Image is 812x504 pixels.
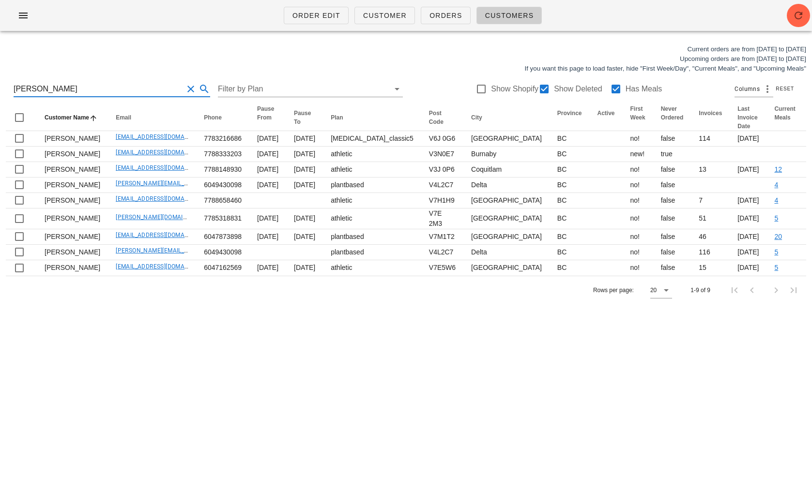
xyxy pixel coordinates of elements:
[463,162,550,178] td: Coquitlam
[37,229,108,245] td: [PERSON_NAME]
[116,114,131,121] span: Email
[774,248,778,256] a: 5
[691,193,730,208] td: 7
[249,104,286,131] th: Pause From: Not sorted. Activate to sort ascending.
[37,178,108,193] td: [PERSON_NAME]
[286,178,323,193] td: [DATE]
[550,260,590,276] td: BC
[463,208,550,229] td: [GEOGRAPHIC_DATA]
[116,133,306,140] a: [EMAIL_ADDRESS][DOMAIN_NAME][PERSON_NAME][DOMAIN_NAME]
[196,104,249,131] th: Phone: Not sorted. Activate to sort ascending.
[284,7,349,24] a: Order Edit
[249,147,286,162] td: [DATE]
[653,260,691,276] td: false
[550,147,590,162] td: BC
[196,260,249,276] td: 6047162569
[730,193,766,208] td: [DATE]
[421,260,463,276] td: V7E5W6
[774,196,778,204] a: 4
[196,208,249,229] td: 7785318831
[421,245,463,260] td: V4L2C7
[204,114,222,121] span: Phone
[766,104,803,131] th: Current Meals: Not sorted. Activate to sort ascending.
[116,195,212,202] a: [EMAIL_ADDRESS][DOMAIN_NAME]
[550,178,590,193] td: BC
[650,286,657,295] div: 20
[653,147,691,162] td: true
[37,147,108,162] td: [PERSON_NAME]
[653,104,691,131] th: Never Ordered: Not sorted. Activate to sort ascending.
[196,178,249,193] td: 6049430098
[550,131,590,147] td: BC
[116,214,306,221] a: [PERSON_NAME][DOMAIN_NAME][EMAIL_ADDRESS][DOMAIN_NAME]
[249,208,286,229] td: [DATE]
[730,208,766,229] td: [DATE]
[463,147,550,162] td: Burnaby
[421,104,463,131] th: Post Code: Not sorted. Activate to sort ascending.
[773,84,798,94] button: Reset
[354,7,415,24] a: Customer
[116,247,259,254] a: [PERSON_NAME][EMAIL_ADDRESS][DOMAIN_NAME]
[463,131,550,147] td: [GEOGRAPHIC_DATA]
[37,131,108,147] td: [PERSON_NAME]
[196,162,249,178] td: 7788148930
[550,245,590,260] td: BC
[37,245,108,260] td: [PERSON_NAME]
[196,245,249,260] td: 6049430098
[554,84,602,94] label: Show Deleted
[463,245,550,260] td: Delta
[463,229,550,245] td: [GEOGRAPHIC_DATA]
[653,193,691,208] td: false
[699,110,722,117] span: Invoices
[37,162,108,178] td: [PERSON_NAME]
[116,232,212,238] a: [EMAIL_ADDRESS][DOMAIN_NAME]
[37,104,108,131] th: Customer Name: Sorted ascending. Activate to sort descending.
[286,104,323,131] th: Pause To: Not sorted. Activate to sort ascending.
[735,81,773,97] div: Columns
[550,162,590,178] td: BC
[630,105,645,121] span: First Week
[471,114,482,121] span: City
[196,229,249,245] td: 6047873898
[653,131,691,147] td: false
[108,104,196,131] th: Email: Not sorted. Activate to sort ascending.
[286,131,323,147] td: [DATE]
[550,104,590,131] th: Province: Not sorted. Activate to sort ascending.
[45,114,89,121] span: Customer Name
[286,162,323,178] td: [DATE]
[323,229,421,245] td: plantbased
[323,104,421,131] th: Plan: Not sorted. Activate to sort ascending.
[653,229,691,245] td: false
[421,229,463,245] td: V7M1T2
[550,193,590,208] td: BC
[491,84,538,94] label: Show Shopify
[774,181,778,189] a: 4
[257,105,274,121] span: Pause From
[37,260,108,276] td: [PERSON_NAME]
[421,147,463,162] td: V3N0E7
[691,208,730,229] td: 51
[730,245,766,260] td: [DATE]
[323,245,421,260] td: plantbased
[421,7,471,24] a: Orders
[590,104,623,131] th: Active: Not sorted. Activate to sort ascending.
[421,208,463,229] td: V7E 2M3
[463,193,550,208] td: [GEOGRAPHIC_DATA]
[623,260,653,276] td: no!
[775,86,794,91] span: Reset
[653,208,691,229] td: false
[294,110,311,125] span: Pause To
[598,110,615,117] span: Active
[730,104,766,131] th: Last Invoice Date: Not sorted. Activate to sort ascending.
[292,12,340,19] span: Order Edit
[249,162,286,178] td: [DATE]
[623,229,653,245] td: no!
[286,208,323,229] td: [DATE]
[550,229,590,245] td: BC
[463,260,550,276] td: [GEOGRAPHIC_DATA]
[323,260,421,276] td: athletic
[323,193,421,208] td: athletic
[116,263,212,270] a: [EMAIL_ADDRESS][DOMAIN_NAME]
[429,110,444,125] span: Post Code
[623,245,653,260] td: no!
